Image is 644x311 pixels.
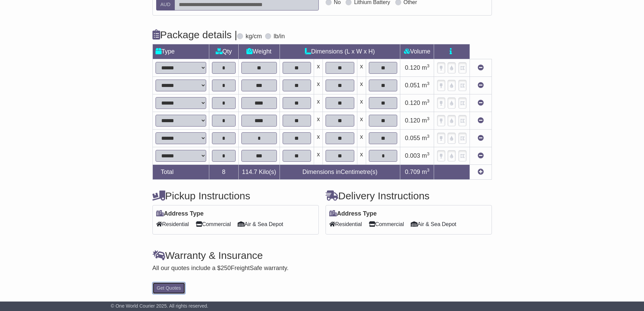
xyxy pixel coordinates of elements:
span: 250 [221,265,231,271]
td: Volume [400,44,434,59]
span: Air & Sea Depot [411,219,456,229]
td: x [357,112,366,129]
a: Remove this item [478,135,484,141]
span: © One World Courier 2025. All rights reserved. [111,303,209,309]
sup: 3 [427,63,430,68]
h4: Pickup Instructions [152,190,319,201]
button: Get Quotes [152,282,186,294]
span: Residential [156,219,189,229]
span: Commercial [196,219,231,229]
span: m [422,135,430,141]
sup: 3 [427,116,430,121]
td: x [314,76,323,94]
td: Kilo(s) [238,164,280,179]
span: 0.003 [405,152,420,159]
td: x [314,147,323,164]
span: 0.120 [405,64,420,71]
sup: 3 [427,98,430,104]
td: 8 [209,164,238,179]
label: lb/in [273,33,285,40]
td: Qty [209,44,238,59]
sup: 3 [427,151,430,156]
span: 114.7 [242,169,257,175]
td: x [357,129,366,147]
td: x [314,59,323,76]
td: Dimensions (L x W x H) [280,44,400,59]
td: x [357,59,366,76]
a: Remove this item [478,117,484,124]
td: x [314,129,323,147]
td: x [357,94,366,112]
span: m [422,64,430,71]
td: Total [152,164,209,179]
h4: Delivery Instructions [326,190,492,201]
sup: 3 [427,134,430,139]
h4: Package details | [152,29,237,40]
span: m [422,82,430,89]
sup: 3 [427,81,430,86]
td: x [314,112,323,129]
a: Remove this item [478,99,484,106]
span: 0.055 [405,135,420,141]
label: kg/cm [245,33,262,40]
div: All our quotes include a $ FreightSafe warranty. [152,265,492,272]
span: 0.120 [405,117,420,124]
td: Weight [238,44,280,59]
span: 0.051 [405,82,420,89]
td: Type [152,44,209,59]
span: 0.709 [405,169,420,175]
h4: Warranty & Insurance [152,250,492,261]
td: x [357,76,366,94]
label: Address Type [329,210,377,218]
span: m [422,169,430,175]
span: Residential [329,219,362,229]
span: m [422,117,430,124]
span: 0.120 [405,99,420,106]
span: Commercial [369,219,404,229]
label: Address Type [156,210,204,218]
span: Air & Sea Depot [238,219,283,229]
sup: 3 [427,168,430,173]
span: m [422,99,430,106]
td: Dimensions in Centimetre(s) [280,164,400,179]
a: Remove this item [478,64,484,71]
td: x [357,147,366,164]
a: Add new item [478,169,484,175]
a: Remove this item [478,82,484,89]
span: m [422,152,430,159]
a: Remove this item [478,152,484,159]
td: x [314,94,323,112]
